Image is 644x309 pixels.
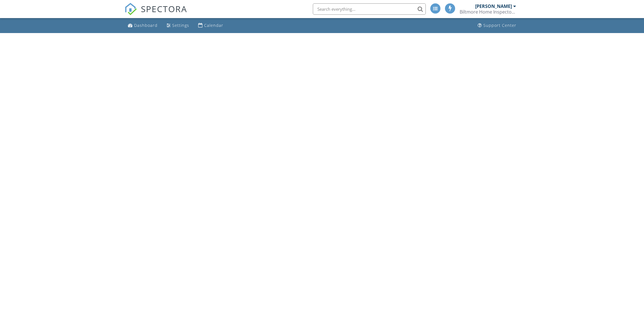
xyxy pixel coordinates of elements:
img: The Best Home Inspection Software - Spectora [125,3,137,15]
span: SPECTORA [141,3,187,15]
div: Support Center [483,23,516,28]
div: Calendar [204,23,223,28]
input: Search everything... [313,3,426,15]
div: Settings [172,23,189,28]
a: Settings [164,20,191,31]
a: Dashboard [126,20,160,31]
div: [PERSON_NAME] [475,3,512,9]
a: SPECTORA [125,8,187,19]
div: Biltmore Home Inspectors, LLC [460,9,516,15]
div: Dashboard [134,23,158,28]
a: Support Center [475,20,519,31]
a: Calendar [196,20,226,31]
